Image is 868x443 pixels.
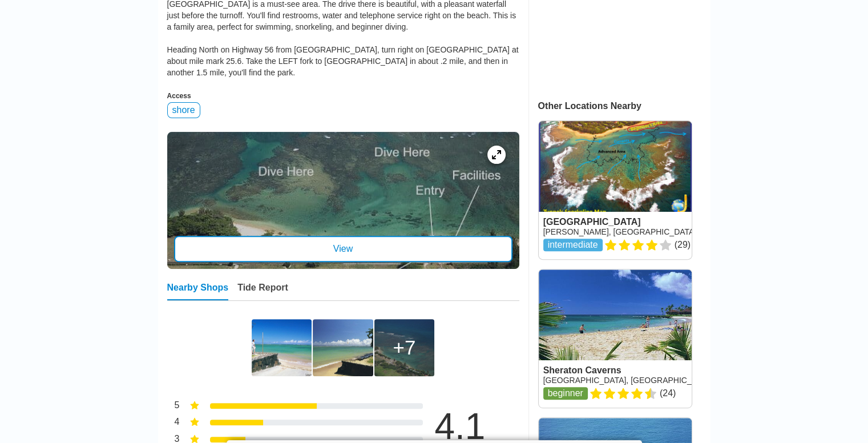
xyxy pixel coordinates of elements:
[313,319,373,376] img: Anini Beach
[393,336,415,359] div: 7
[167,132,519,269] a: entry mapView
[538,101,710,111] div: Other Locations Nearby
[167,399,180,414] div: 5
[237,283,288,300] div: Tide Report
[167,92,519,100] div: Access
[174,236,512,262] div: View
[167,416,180,430] div: 4
[167,283,229,300] div: Nearby Shops
[252,319,312,376] img: Here is one of the entry points; other entries may be made on several sandy beach locations.
[167,102,200,118] div: shore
